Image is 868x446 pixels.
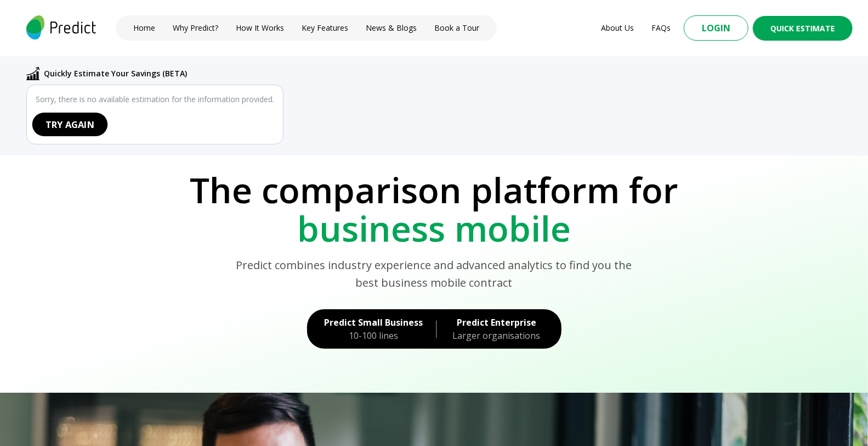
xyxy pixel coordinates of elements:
[225,257,644,292] p: Predict combines industry experience and advanced analytics to find you the best business mobile ...
[684,15,748,41] button: Login
[307,309,426,349] a: Predict Small Business10-100 lines
[44,68,187,80] p: Quickly Estimate Your Savings (BETA)
[26,67,39,80] img: abc
[32,113,108,136] button: TRY AGAIN
[325,329,423,342] div: 10-100 lines
[133,23,155,34] a: Home
[651,23,671,34] a: FAQs
[24,15,98,40] img: logo
[434,23,479,34] a: Book a Tour
[302,23,348,34] a: Key Features
[173,23,218,34] a: Why Predict?
[236,23,284,34] a: How It Works
[36,94,274,105] p: Sorry, there is no available estimation for the information provided.
[601,23,634,34] a: About Us
[15,171,853,209] p: The comparison platform for
[447,309,561,349] a: Predict EnterpriseLarger organisations
[450,316,544,329] div: Predict Enterprise
[325,316,423,329] div: Predict Small Business
[15,209,853,248] p: business mobile
[753,16,853,41] button: Quick Estimate
[450,329,544,342] div: Larger organisations
[366,23,417,34] a: News & Blogs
